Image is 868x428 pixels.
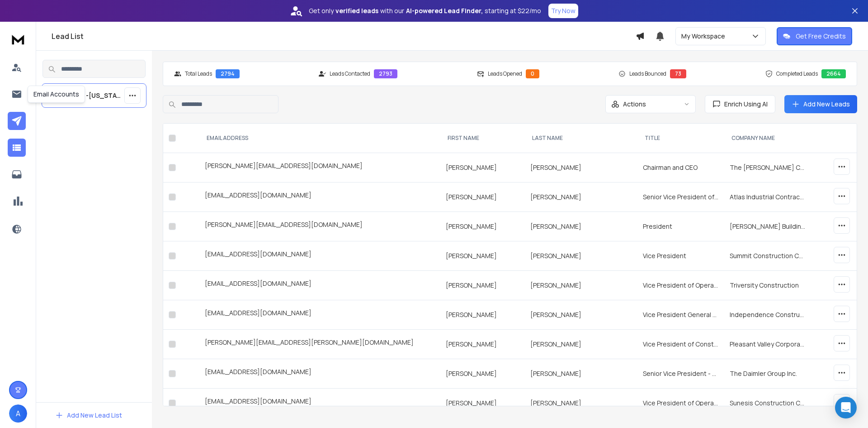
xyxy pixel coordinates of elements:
[724,271,811,300] td: Triversity Construction
[525,359,637,389] td: [PERSON_NAME]
[525,124,637,153] th: LAST NAME
[488,70,522,77] p: Leads Opened
[440,124,525,153] th: FIRST NAME
[525,271,637,300] td: [PERSON_NAME]
[185,70,212,77] p: Total Leads
[724,183,811,212] td: Atlas Industrial Contractors LLC
[637,241,724,271] td: Vice President
[205,191,435,203] div: [EMAIL_ADDRESS][DOMAIN_NAME]
[670,69,686,78] div: 73
[681,32,729,41] p: My Workspace
[205,250,435,262] div: [EMAIL_ADDRESS][DOMAIN_NAME]
[440,241,525,271] td: [PERSON_NAME]
[525,183,637,212] td: [PERSON_NAME]
[48,406,129,424] button: Add New Lead List
[821,69,846,78] div: 2664
[440,330,525,359] td: [PERSON_NAME]
[440,271,525,300] td: [PERSON_NAME]
[721,100,768,109] span: Enrich Using AI
[440,153,525,183] td: [PERSON_NAME]
[330,70,370,77] p: Leads Contacted
[777,27,852,45] button: Get Free Credits
[205,397,435,409] div: [EMAIL_ADDRESS][DOMAIN_NAME]
[637,124,724,153] th: title
[216,69,240,78] div: 2794
[525,389,637,418] td: [PERSON_NAME]
[205,279,435,292] div: [EMAIL_ADDRESS][DOMAIN_NAME]
[309,6,541,15] p: Get only with our starting at $22/mo
[440,389,525,418] td: [PERSON_NAME]
[205,161,435,174] div: [PERSON_NAME][EMAIL_ADDRESS][DOMAIN_NAME]
[52,31,636,42] h1: Lead List
[637,183,724,212] td: Senior Vice President of Operations
[440,359,525,389] td: [PERSON_NAME]
[526,69,539,78] div: 0
[835,397,857,418] div: Open Intercom Messenger
[637,389,724,418] td: Vice President of Operations
[784,95,857,113] button: Add New Leads
[637,153,724,183] td: Chairman and CEO
[406,6,483,15] strong: AI-powered Lead Finder,
[637,212,724,241] td: President
[525,300,637,330] td: [PERSON_NAME]
[724,330,811,359] td: Pleasant Valley Corporation
[548,4,578,18] button: Try Now
[551,6,576,15] p: Try Now
[637,300,724,330] td: Vice President General Manager
[205,220,435,233] div: [PERSON_NAME][EMAIL_ADDRESS][DOMAIN_NAME]
[705,95,775,113] button: Enrich Using AI
[637,271,724,300] td: Vice President of Operations
[9,31,27,48] img: logo
[9,404,27,423] button: A
[525,241,637,271] td: [PERSON_NAME]
[724,359,811,389] td: The Daimler Group Inc.
[629,70,666,77] p: Leads Bounced
[724,212,811,241] td: [PERSON_NAME] Building Corporation
[623,100,646,109] p: Actions
[440,183,525,212] td: [PERSON_NAME]
[205,338,435,351] div: [PERSON_NAME][EMAIL_ADDRESS][PERSON_NAME][DOMAIN_NAME]
[440,300,525,330] td: [PERSON_NAME]
[637,330,724,359] td: Vice President of Construction
[724,124,811,153] th: Company Name
[776,70,818,77] p: Completed Leads
[28,86,85,103] div: Email Accounts
[724,389,811,418] td: Sunesis Construction Company
[335,6,378,15] strong: verified leads
[525,153,637,183] td: [PERSON_NAME]
[525,212,637,241] td: [PERSON_NAME]
[637,359,724,389] td: Senior Vice President - Construction Services Sr. Project Manager
[724,241,811,271] td: Summit Construction Company
[205,308,435,321] div: [EMAIL_ADDRESS][DOMAIN_NAME]
[792,100,850,109] a: Add New Leads
[440,212,525,241] td: [PERSON_NAME]
[724,153,811,183] td: The [PERSON_NAME] Co.
[205,367,435,380] div: [EMAIL_ADDRESS][DOMAIN_NAME]
[199,124,440,153] th: EMAIL ADDRESS
[796,32,846,41] p: Get Free Credits
[374,69,397,78] div: 2793
[724,300,811,330] td: Independence Construction
[525,330,637,359] td: [PERSON_NAME]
